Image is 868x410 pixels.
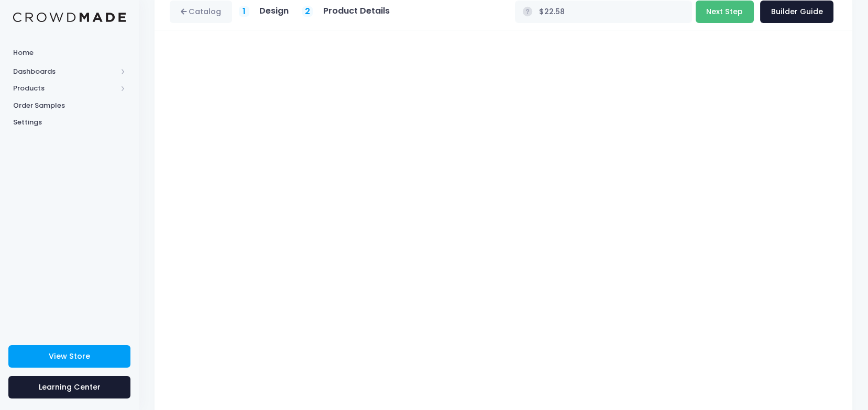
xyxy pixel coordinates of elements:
[323,6,390,16] h5: Product Details
[13,83,117,94] span: Products
[760,1,833,23] a: Builder Guide
[259,6,289,16] h5: Design
[696,1,754,23] button: Next Step
[13,48,126,58] span: Home
[13,13,126,22] img: Logo
[170,1,232,23] a: Catalog
[8,376,130,398] a: Learning Center
[243,5,246,18] span: 1
[49,351,90,361] span: View Store
[305,5,310,18] span: 2
[8,345,130,368] a: View Store
[39,382,101,392] span: Learning Center
[13,117,126,128] span: Settings
[13,66,117,77] span: Dashboards
[13,100,126,111] span: Order Samples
